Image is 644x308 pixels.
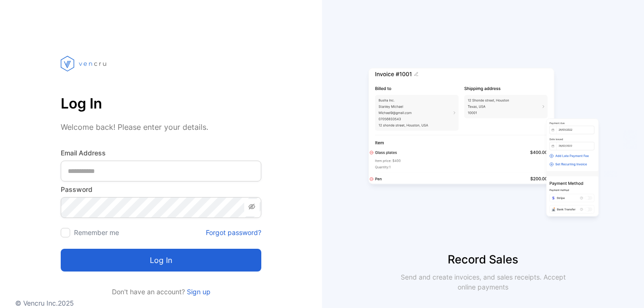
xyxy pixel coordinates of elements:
a: Forgot password? [206,227,261,237]
p: Welcome back! Please enter your details. [61,121,261,133]
label: Remember me [74,228,119,236]
label: Email Address [61,148,261,158]
p: Record Sales [322,251,644,268]
a: Sign up [185,288,211,296]
button: Log in [61,249,261,272]
p: Log In [61,92,261,115]
p: Send and create invoices, and sales receipts. Accept online payments [392,272,574,292]
p: Don't have an account? [61,287,261,297]
label: Password [61,184,261,194]
img: vencru logo [61,38,108,89]
img: slider image [365,38,602,251]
